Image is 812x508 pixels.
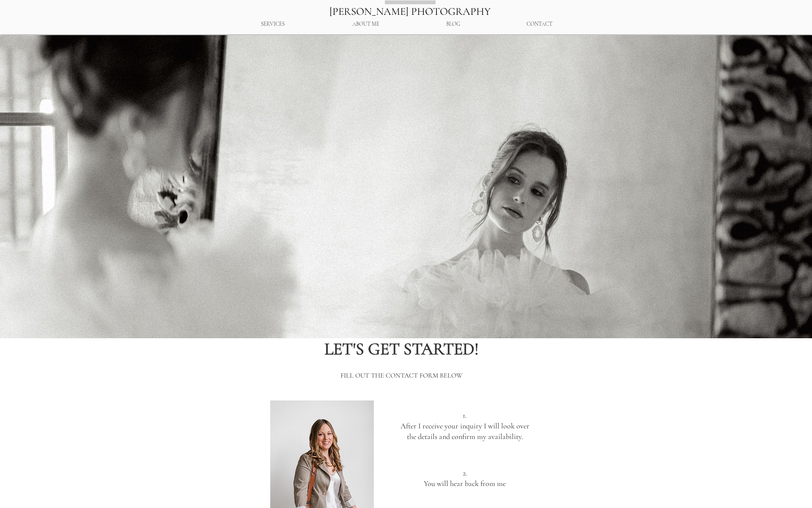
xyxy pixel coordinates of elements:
span: FILL OUT THE CONTACT FORM BELOW [340,371,463,380]
span: After I receive your inquiry I will look over the details and confirm my availability. [401,421,529,441]
p: BLOG [442,17,464,32]
a: [PERSON_NAME] PHOTOGRAPHY [329,5,491,18]
a: BLOG [413,17,494,32]
span: LET'S GET STARTED! [324,339,479,359]
nav: Site [227,17,585,32]
span: 1. [463,411,467,420]
p: CONTACT [522,17,557,32]
a: CONTACT [494,17,585,32]
span: You will hear back from me [424,479,506,488]
span: 2. [463,468,467,478]
p: SERVICES [257,17,289,32]
a: ABOUT ME [318,17,413,32]
p: ABOUT ME [348,17,384,32]
div: SERVICES [227,17,318,32]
